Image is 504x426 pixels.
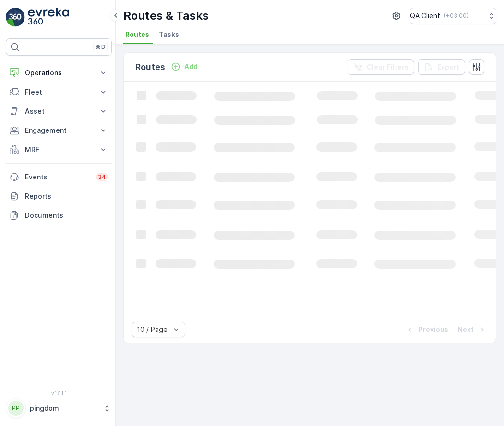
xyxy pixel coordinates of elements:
button: Next [457,324,488,335]
button: Fleet [6,83,112,102]
p: Events [25,172,90,182]
p: Previous [419,325,448,334]
span: v 1.51.1 [6,390,112,396]
button: Operations [6,63,112,83]
p: QA Client [410,11,440,21]
p: Asset [25,106,93,116]
button: QA Client(+03:00) [410,8,496,24]
p: pingdom [30,403,98,413]
img: logo_light-DOdMpM7g.png [28,8,69,27]
p: 34 [98,173,106,181]
p: Routes & Tasks [123,8,209,24]
span: Tasks [159,30,179,39]
p: Add [184,62,198,71]
p: Engagement [25,126,93,135]
p: ( +03:00 ) [444,12,468,20]
a: Events34 [6,167,112,187]
button: MRF [6,140,112,159]
img: logo [6,8,25,27]
button: Asset [6,102,112,121]
a: Documents [6,206,112,225]
p: Reports [25,191,108,201]
p: Documents [25,211,108,220]
button: Clear Filters [348,59,414,75]
p: Operations [25,68,93,78]
p: Routes [135,60,165,74]
p: Export [437,62,459,72]
p: Next [458,325,474,334]
button: Add [167,61,202,72]
p: Fleet [25,87,93,97]
button: PPpingdom [6,398,112,418]
a: Reports [6,187,112,206]
button: Engagement [6,121,112,140]
p: MRF [25,145,93,154]
p: Clear Filters [367,62,408,72]
button: Previous [404,324,449,335]
div: PP [8,401,24,416]
p: ⌘B [96,43,105,51]
button: Export [418,59,465,75]
span: Routes [125,30,149,39]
